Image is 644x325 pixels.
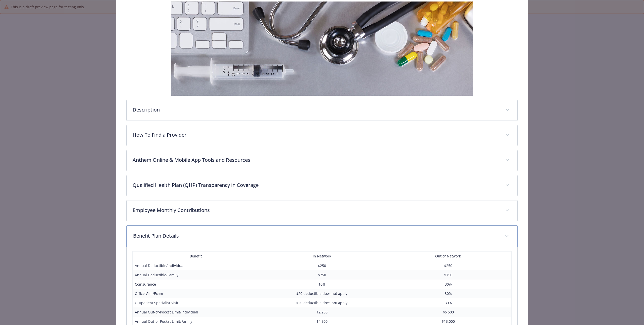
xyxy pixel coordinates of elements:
[127,175,517,196] div: Qualified Health Plan (QHP) Transparency in Coverage
[385,298,511,307] td: 30%
[385,289,511,298] td: 30%
[385,307,511,317] td: $6,500
[133,131,499,139] p: How To Find a Provider
[133,307,259,317] td: Annual Out-of-Pocket Limit/Individual
[259,251,385,261] th: In Network
[259,270,385,280] td: $750
[171,2,473,96] img: banner
[385,270,511,280] td: $750
[385,280,511,289] td: 30%
[259,261,385,270] td: $250
[127,150,517,171] div: Anthem Online & Mobile App Tools and Resources
[133,270,259,280] td: Annual Deductible/Family
[259,298,385,307] td: $20 deductible does not apply
[133,251,259,261] th: Benefit
[385,251,511,261] th: Out of Network
[385,261,511,270] td: $250
[133,106,499,114] p: Description
[133,298,259,307] td: Outpatient Specialist Visit
[127,100,517,121] div: Description
[133,280,259,289] td: Coinsurance
[133,289,259,298] td: Office Visit/Exam
[133,232,499,240] p: Benefit Plan Details
[133,181,499,189] p: Qualified Health Plan (QHP) Transparency in Coverage
[133,206,499,214] p: Employee Monthly Contributions
[259,289,385,298] td: $20 deductible does not apply
[259,307,385,317] td: $2,250
[133,156,499,164] p: Anthem Online & Mobile App Tools and Resources
[133,261,259,270] td: Annual Deductible/Individual
[259,280,385,289] td: 10%
[127,125,517,146] div: How To Find a Provider
[127,226,517,247] div: Benefit Plan Details
[127,200,517,221] div: Employee Monthly Contributions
